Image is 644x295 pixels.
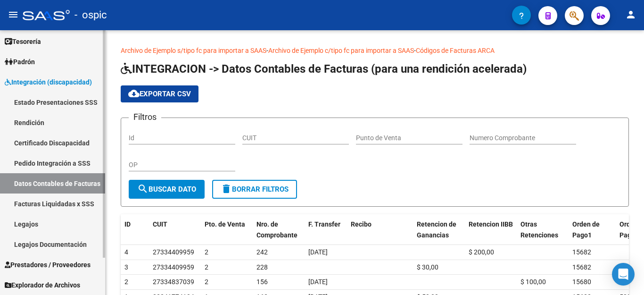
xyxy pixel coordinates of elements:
span: Otras Retenciones [520,220,558,239]
button: Borrar Filtros [212,180,297,199]
span: 2 [205,278,208,286]
span: ID [124,220,131,228]
span: Integración (discapacidad) [5,77,92,87]
mat-icon: search [137,183,149,194]
h3: Filtros [129,110,161,124]
span: INTEGRACION -> Datos Contables de Facturas (para una rendición acelerada) [121,62,527,76]
datatable-header-cell: Pto. de Venta [201,214,253,245]
span: 27334409959 [153,248,194,256]
span: 2 [124,278,128,286]
a: Archivo de Ejemplo s/tipo fc para importar a SAAS [121,47,266,54]
span: 228 [256,263,268,271]
span: - ospic [74,5,107,25]
mat-icon: delete [221,183,232,194]
span: $ 200,00 [469,248,494,256]
mat-icon: person [625,9,636,20]
a: Códigos de Facturas ARCA [416,47,495,54]
span: F. Transfer [308,220,340,228]
span: $ 100,00 [520,278,546,286]
span: 242 [256,248,268,256]
span: 15682 [572,263,591,271]
datatable-header-cell: Retencion IIBB [465,214,517,245]
span: 3 [124,263,128,271]
span: Explorador de Archivos [5,280,80,290]
datatable-header-cell: Nro. de Comprobante [253,214,305,245]
p: - - [121,45,629,56]
datatable-header-cell: ID [121,214,149,245]
datatable-header-cell: Otras Retenciones [517,214,569,245]
span: Nro. de Comprobante [256,220,297,239]
span: 27334837039 [153,278,194,286]
span: [DATE] [308,248,328,256]
span: 15680 [572,278,591,286]
span: [DATE] [308,278,328,286]
span: 4 [124,248,128,256]
span: 27334409959 [153,263,194,271]
span: Prestadores / Proveedores [5,260,91,270]
datatable-header-cell: Recibo [347,214,413,245]
datatable-header-cell: CUIT [149,214,201,245]
span: Buscar Dato [137,185,196,194]
datatable-header-cell: F. Transfer [305,214,347,245]
mat-icon: menu [8,9,19,20]
span: Orden de Pago1 [572,220,600,239]
span: Exportar CSV [128,90,191,98]
datatable-header-cell: Retencion de Ganancias [413,214,465,245]
span: Padrón [5,57,35,67]
span: 15682 [572,248,591,256]
span: Borrar Filtros [221,185,289,194]
span: $ 30,00 [417,263,438,271]
span: Pto. de Venta [205,220,245,228]
span: 2 [205,263,208,271]
a: Archivo de Ejemplo c/tipo fc para importar a SAAS [268,47,414,54]
datatable-header-cell: Orden de Pago1 [569,214,616,245]
span: Retencion IIBB [469,220,513,228]
span: 2 [205,248,208,256]
span: Retencion de Ganancias [417,220,456,239]
span: Tesorería [5,36,41,47]
div: Open Intercom Messenger [612,263,635,286]
span: 156 [256,278,268,286]
span: CUIT [153,220,167,228]
button: Buscar Dato [129,180,205,199]
mat-icon: cloud_download [128,88,140,99]
button: Exportar CSV [121,85,198,102]
span: Recibo [351,220,372,228]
